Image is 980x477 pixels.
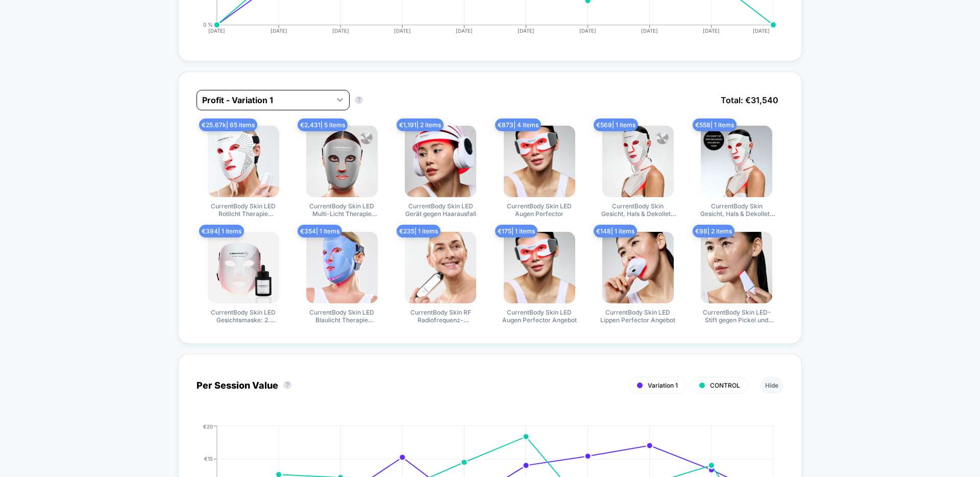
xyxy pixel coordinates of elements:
span: € 354 | 1 items [298,225,342,237]
span: CurrentBody Skin LED-Stift gegen Pickel und Unreinheiten [698,308,775,325]
tspan: [DATE] [579,28,596,34]
span: € 569 | 1 items [594,118,638,131]
span: CurrentBody Skin LED Augen Perfector Angebot [501,308,578,325]
img: CurrentBody Skin LED Blaulicht Therapie Gesichtsmaske [306,232,378,303]
tspan: 0 % [203,22,213,28]
span: CurrentBody Skin LED Rotlicht Therapie Gesichtsmaske [205,202,282,219]
img: CurrentBody Skin Gesicht, Hals & Dekolleté Set: 2. Generation [701,126,772,197]
span: CurrentBody Skin Gesicht, Hals & Dekolleté Set: 2. Generation [698,202,775,219]
img: CurrentBody Skin RF Radiofrequenz-Hautstraffungsgerät [405,232,476,303]
span: CurrentBody Skin LED Gerät gegen Haarausfall [402,202,479,219]
button: Hide [760,377,783,394]
tspan: [DATE] [456,28,473,34]
span: CurrentBody Skin LED Blaulicht Therapie Gesichtsmaske [304,308,380,325]
tspan: [DATE] [208,28,225,34]
span: CurrentBody Skin Gesicht, Hals & Dekolleté Set: 2. Generation [600,202,676,219]
span: € 873 | 4 items [495,118,541,131]
tspan: €20 [203,423,213,430]
span: CurrentBody Skin LED Augen Perfector [501,202,578,219]
span: CONTROL [710,381,740,389]
span: € 2,431 | 5 items [298,118,348,131]
tspan: [DATE] [394,28,411,34]
tspan: [DATE] [703,28,720,34]
img: CurrentBody Skin Gesicht, Hals & Dekolleté Set: 2. Generation [602,126,674,197]
span: € 175 | 1 items [495,225,537,237]
span: CurrentBody Skin LED Multi-Licht Therapie Maske [304,202,380,219]
tspan: [DATE] [270,28,287,34]
span: € 98 | 2 items [693,225,734,237]
img: CurrentBody Skin LED Lippen Perfector Angebot [602,232,674,303]
span: € 25.67k | 65 items [199,118,257,131]
img: CurrentBody Skin LED Augen Perfector Angebot [504,232,575,303]
span: € 235 | 1 items [397,225,440,237]
tspan: [DATE] [753,28,770,34]
tspan: €15 [204,456,213,462]
span: Variation 1 [648,381,678,389]
button: ? [283,381,291,389]
img: CurrentBody Skin LED Gesichtsmaske: 2. Generation & Green Tea Serum (30ml) [208,232,279,303]
span: CurrentBody Skin RF Radiofrequenz-Hautstraffungsgerät [402,308,479,325]
button: ? [355,96,363,104]
tspan: [DATE] [642,28,658,34]
span: € 1,191 | 2 items [397,118,444,131]
span: Total: € 31,540 [716,90,783,110]
span: CurrentBody Skin LED Lippen Perfector Angebot [600,308,676,325]
tspan: [DATE] [518,28,534,34]
tspan: [DATE] [332,28,349,34]
span: CurrentBody Skin LED Gesichtsmaske: 2. Generation & Green Tea Serum (30ml) [205,308,282,325]
span: € 558 | 1 items [693,118,737,131]
span: € 394 | 1 items [199,225,244,237]
img: CurrentBody Skin LED Augen Perfector [504,126,575,197]
img: CurrentBody Skin LED Multi-Licht Therapie Maske [306,126,378,197]
img: CurrentBody Skin LED Rotlicht Therapie Gesichtsmaske [208,126,279,197]
span: € 148 | 1 items [594,225,637,237]
img: CurrentBody Skin LED Gerät gegen Haarausfall [405,126,476,197]
img: CurrentBody Skin LED-Stift gegen Pickel und Unreinheiten [701,232,772,303]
